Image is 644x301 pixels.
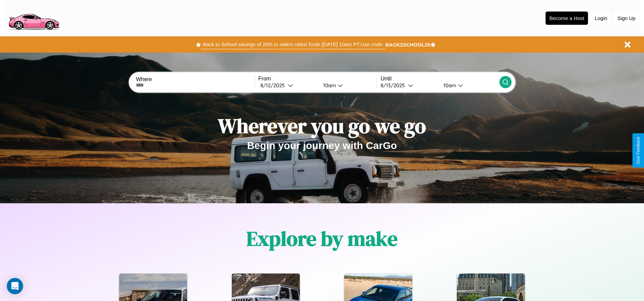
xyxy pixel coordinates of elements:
[136,76,254,82] label: Where
[440,82,458,89] div: 10am
[614,12,639,24] button: Sign Up
[246,225,398,252] h1: Explore by make
[636,137,641,164] div: Give Feedback
[201,40,385,49] button: Back to School savings of 20% in select cities! Ends [DATE] 10am PT.Use code:
[381,76,499,82] label: Until
[7,278,23,294] div: Open Intercom Messenger
[591,12,611,24] button: Login
[320,82,338,89] div: 10am
[260,82,288,89] div: 8 / 12 / 2025
[385,42,430,48] b: BACK2SCHOOL20
[381,82,408,89] div: 8 / 13 / 2025
[546,12,588,25] button: Become a Host
[5,3,62,32] img: logo
[318,82,377,89] button: 10am
[258,82,318,89] button: 8/12/2025
[258,76,377,82] label: From
[438,82,499,89] button: 10am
